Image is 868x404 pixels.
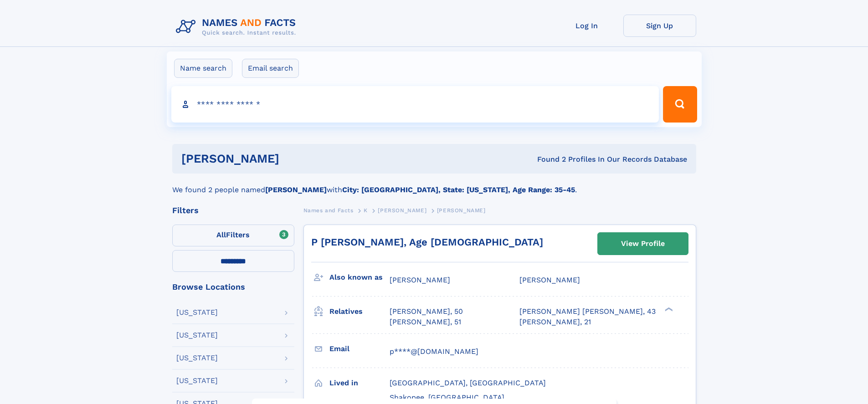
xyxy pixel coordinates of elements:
div: We found 2 people named with . [172,174,696,195]
h3: Also known as [329,270,390,285]
a: View Profile [598,233,688,255]
span: [PERSON_NAME] [519,276,580,284]
h1: [PERSON_NAME] [181,153,408,164]
div: [US_STATE] [176,377,218,384]
a: P [PERSON_NAME], Age [DEMOGRAPHIC_DATA] [311,236,543,248]
div: Found 2 Profiles In Our Records Database [408,154,687,164]
a: [PERSON_NAME], 50 [390,307,463,317]
a: [PERSON_NAME] [PERSON_NAME], 43 [519,307,656,317]
a: [PERSON_NAME], 51 [390,317,461,327]
span: K [364,207,368,214]
div: ❯ [663,307,673,312]
label: Filters [172,225,294,246]
a: Sign Up [623,15,696,37]
span: [PERSON_NAME] [390,276,450,284]
a: K [364,205,368,216]
b: [PERSON_NAME] [265,185,327,194]
b: City: [GEOGRAPHIC_DATA], State: [US_STATE], Age Range: 35-45 [342,185,575,194]
img: Logo Names and Facts [172,15,303,39]
span: All [216,230,226,239]
div: Filters [172,206,294,215]
h3: Lived in [329,375,390,391]
label: Email search [242,59,299,78]
span: [GEOGRAPHIC_DATA], [GEOGRAPHIC_DATA] [390,378,546,387]
span: Shakopee, [GEOGRAPHIC_DATA] [390,393,504,402]
span: [PERSON_NAME] [378,207,426,214]
a: [PERSON_NAME] [378,205,426,216]
a: Log In [550,15,623,37]
label: Name search [174,59,232,78]
a: [PERSON_NAME], 21 [519,317,591,327]
span: [PERSON_NAME] [437,207,486,214]
div: Browse Locations [172,283,294,291]
div: View Profile [621,233,665,254]
div: [US_STATE] [176,332,218,339]
h3: Relatives [329,304,390,319]
div: [US_STATE] [176,354,218,362]
div: [US_STATE] [176,309,218,316]
h3: Email [329,341,390,357]
input: search input [171,86,659,123]
button: Search Button [663,86,697,123]
a: Names and Facts [303,205,354,216]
